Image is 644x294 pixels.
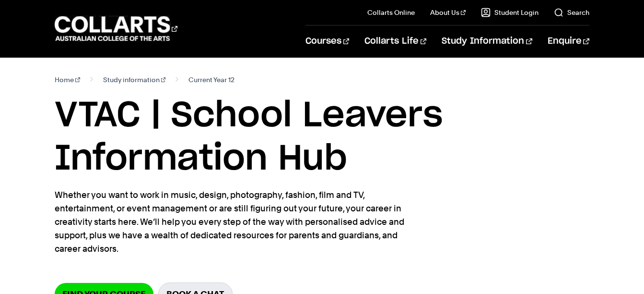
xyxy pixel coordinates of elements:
p: Whether you want to work in music, design, photography, fashion, film and TV, entertainment, or e... [55,188,405,256]
div: Go to homepage [55,15,177,42]
a: Courses [305,25,349,57]
h1: VTAC | School Leavers Information Hub [55,94,589,181]
a: Collarts Online [367,8,415,17]
a: Collarts Life [364,25,426,57]
span: Current Year 12 [188,73,234,86]
a: About Us [430,8,466,17]
a: Home [55,73,80,86]
a: Enquire [548,25,589,57]
a: Student Login [481,8,539,17]
a: Study information [103,73,166,86]
a: Search [554,8,589,17]
a: Study Information [442,25,532,57]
